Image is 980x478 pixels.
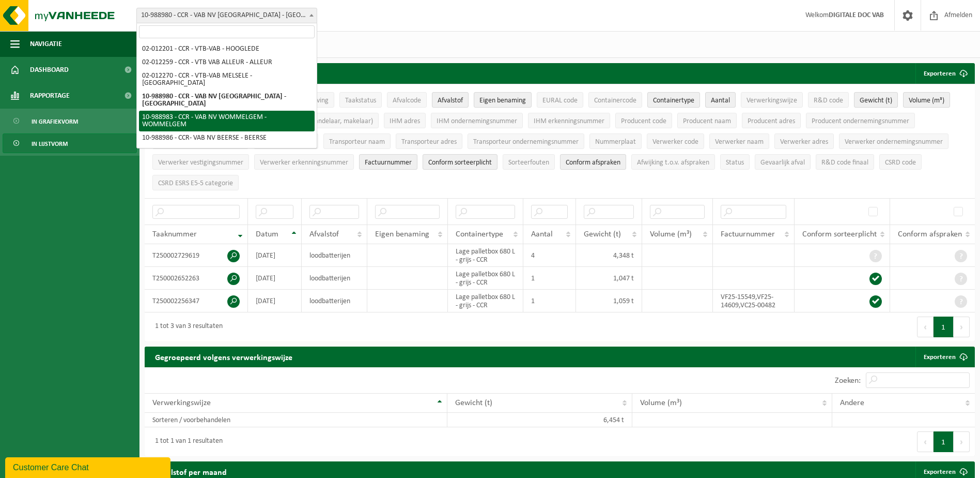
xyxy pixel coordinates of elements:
td: T250002652263 [145,267,248,290]
span: Navigatie [30,31,62,57]
button: TaakstatusTaakstatus: Activate to sort [339,92,382,108]
span: Taakstatus [345,97,376,104]
span: Aantal [531,230,553,238]
span: Producent naam [683,117,731,125]
span: Nummerplaat [595,138,636,146]
span: Afvalcode [393,97,421,104]
td: VF25-15549,VF25-14609,VC25-00482 [713,290,795,312]
span: Conform sorteerplicht [428,159,492,167]
td: 1 [523,267,576,290]
span: Factuurnummer [365,159,412,167]
span: Andere [840,399,864,407]
button: Gevaarlijk afval : Activate to sort [755,154,811,170]
td: loodbatterijen [302,244,367,267]
td: [DATE] [248,290,302,312]
button: IHM adresIHM adres: Activate to sort [384,113,426,128]
a: In grafiekvorm [3,111,137,131]
label: Zoeken: [835,377,861,385]
button: CSRD ESRS E5-5 categorieCSRD ESRS E5-5 categorie: Activate to sort [152,175,239,190]
button: Next [954,317,970,337]
td: 4,348 t [576,244,642,267]
span: Afvalstof [438,97,463,104]
button: Producent codeProducent code: Activate to sort [615,113,672,128]
span: Verwerker adres [780,138,828,146]
td: Lage palletbox 680 L - grijs - CCR [448,244,523,267]
li: 10-988980 - CCR - VAB NV [GEOGRAPHIC_DATA] - [GEOGRAPHIC_DATA] [139,90,315,111]
span: Transporteur ondernemingsnummer [473,138,579,146]
td: 1 [523,290,576,312]
span: Afvalstof [309,230,339,238]
span: Producent ondernemingsnummer [812,117,909,125]
span: Sorteerfouten [508,159,549,167]
span: Eigen benaming [375,230,429,238]
span: Datum [256,230,278,238]
li: 02-012270 - CCR - VTB-VAB MELSELE - [GEOGRAPHIC_DATA] [139,69,315,90]
span: Verwerkingswijze [746,97,797,104]
span: Volume (m³) [640,399,682,407]
span: Status [726,159,744,167]
button: AantalAantal: Activate to sort [705,92,736,108]
td: Sorteren / voorbehandelen [145,413,447,427]
div: 1 tot 3 van 3 resultaten [150,318,223,336]
td: Lage palletbox 680 L - grijs - CCR [448,290,523,312]
span: Producent adres [748,117,795,125]
button: R&D code finaalR&amp;D code finaal: Activate to sort [816,154,874,170]
span: Dashboard [30,57,69,83]
button: Verwerker ondernemingsnummerVerwerker ondernemingsnummer: Activate to sort [839,133,948,149]
span: Verwerker vestigingsnummer [158,159,243,167]
span: CSRD code [885,159,916,167]
button: EURAL codeEURAL code: Activate to sort [537,92,583,108]
li: 10-988986 - CCR- VAB NV BEERSE - BEERSE [139,131,315,145]
button: IHM erkenningsnummerIHM erkenningsnummer: Activate to sort [528,113,610,128]
span: In lijstvorm [32,134,68,154]
button: Verwerker codeVerwerker code: Activate to sort [647,133,704,149]
button: SorteerfoutenSorteerfouten: Activate to sort [503,154,555,170]
span: Gewicht (t) [584,230,621,238]
td: T250002729619 [145,244,248,267]
button: Volume (m³)Volume (m³): Activate to sort [903,92,950,108]
span: Conform afspraken [566,159,620,167]
button: 1 [934,317,954,337]
button: Conform afspraken : Activate to sort [560,154,626,170]
td: 1,047 t [576,267,642,290]
span: Verwerker ondernemingsnummer [845,138,943,146]
td: loodbatterijen [302,290,367,312]
button: AfvalstofAfvalstof: Activate to sort [432,92,469,108]
span: Verwerker code [652,138,698,146]
td: 4 [523,244,576,267]
div: 1 tot 1 van 1 resultaten [150,432,223,451]
span: Containercode [594,97,636,104]
button: Previous [917,317,934,337]
span: IHM erkenningsnummer [534,117,604,125]
span: Aantal [711,97,730,104]
td: T250002256347 [145,290,248,312]
li: 02-012201 - CCR - VTB-VAB - HOOGLEDE [139,42,315,56]
button: FactuurnummerFactuurnummer: Activate to sort [359,154,417,170]
span: Containertype [456,230,503,238]
td: [DATE] [248,267,302,290]
span: Gevaarlijk afval [760,159,805,167]
td: Lage palletbox 680 L - grijs - CCR [448,267,523,290]
button: ContainercodeContainercode: Activate to sort [588,92,642,108]
span: Verwerker erkenningsnummer [260,159,348,167]
span: Gewicht (t) [860,97,892,104]
span: IHM adres [390,117,420,125]
h2: Gegroepeerd volgens verwerkingswijze [145,347,303,367]
button: Transporteur ondernemingsnummerTransporteur ondernemingsnummer : Activate to sort [468,133,584,149]
button: Producent ondernemingsnummerProducent ondernemingsnummer: Activate to sort [806,113,915,128]
button: AfvalcodeAfvalcode: Activate to sort [387,92,427,108]
span: CSRD ESRS E5-5 categorie [158,180,233,187]
button: Afwijking t.o.v. afsprakenAfwijking t.o.v. afspraken: Activate to sort [631,154,715,170]
button: R&D codeR&amp;D code: Activate to sort [808,92,849,108]
span: In grafiekvorm [32,112,78,131]
span: EURAL code [542,97,578,104]
td: 6,454 t [447,413,632,427]
span: IHM ondernemingsnummer [437,117,517,125]
button: Verwerker adresVerwerker adres: Activate to sort [774,133,834,149]
button: CSRD codeCSRD code: Activate to sort [879,154,922,170]
span: 10-988980 - CCR - VAB NV GRIMBERGEN - GRIMBERGEN [137,8,317,23]
a: Exporteren [915,347,974,367]
td: loodbatterijen [302,267,367,290]
button: Transporteur naamTransporteur naam: Activate to sort [323,133,391,149]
